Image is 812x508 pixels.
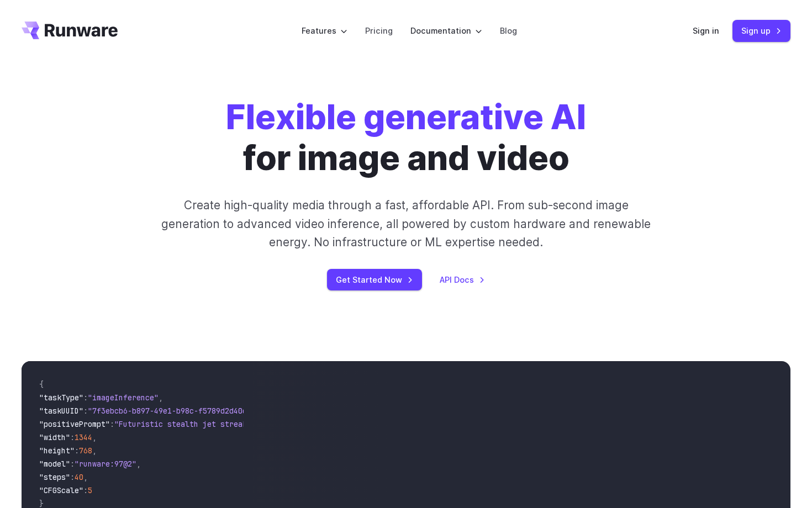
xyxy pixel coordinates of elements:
a: Blog [500,24,517,37]
span: "taskUUID" [39,406,83,416]
span: : [70,432,75,442]
span: "Futuristic stealth jet streaking through a neon-lit cityscape with glowing purple exhaust" [114,419,516,429]
span: : [75,446,79,456]
span: "taskType" [39,393,83,403]
span: "steps" [39,472,70,482]
span: , [83,472,88,482]
span: "width" [39,432,70,442]
span: "7f3ebcb6-b897-49e1-b98c-f5789d2d40d7" [88,406,256,416]
span: "model" [39,459,70,469]
label: Documentation [410,24,482,37]
span: : [83,393,88,403]
span: : [110,419,114,429]
label: Features [302,24,347,37]
a: Go to / [22,22,118,39]
a: Sign up [732,20,790,41]
span: "CFGScale" [39,485,83,495]
a: Get Started Now [327,269,422,290]
a: Sign in [693,24,719,37]
span: , [92,446,97,456]
span: , [92,432,97,442]
a: API Docs [440,273,485,286]
span: { [39,379,44,389]
span: "imageInference" [88,393,159,403]
span: : [83,406,88,416]
span: , [159,393,163,403]
span: : [70,459,75,469]
span: : [70,472,75,482]
span: "positivePrompt" [39,419,110,429]
strong: Flexible generative AI [226,97,586,137]
h1: for image and video [226,97,586,178]
span: 768 [79,446,92,456]
span: "height" [39,446,75,456]
span: 40 [75,472,83,482]
span: : [83,485,88,495]
span: 5 [88,485,92,495]
span: 1344 [75,432,92,442]
a: Pricing [365,24,393,37]
span: "runware:97@2" [75,459,136,469]
span: , [136,459,141,469]
p: Create high-quality media through a fast, affordable API. From sub-second image generation to adv... [160,196,652,251]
